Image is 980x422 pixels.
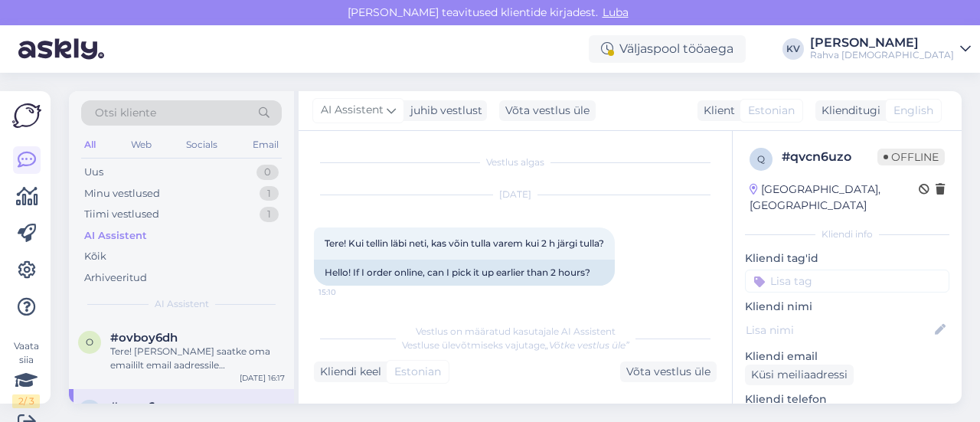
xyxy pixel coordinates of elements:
div: Uus [84,165,103,180]
div: Klient [697,103,735,119]
span: Luba [598,5,633,19]
div: AI Assistent [84,228,147,244]
p: Kliendi email [745,348,949,365]
span: AI Assistent [321,102,384,119]
div: Arhiveeritud [84,270,147,286]
span: AI Assistent [155,297,209,311]
span: Tere! Kui tellin läbi neti, kas võin tulla varem kui 2 h järgi tulla? [325,237,604,249]
span: q [757,153,765,165]
div: Väljaspool tööaega [589,35,746,63]
span: #ovboy6dh [110,331,178,345]
span: Estonian [394,364,441,380]
span: o [86,336,93,348]
div: # qvcn6uzo [782,148,877,166]
div: All [81,135,99,155]
p: Kliendi nimi [745,299,949,315]
div: Kliendi keel [314,364,381,380]
span: Otsi kliente [95,105,156,121]
a: [PERSON_NAME]Rahva [DEMOGRAPHIC_DATA] [810,37,971,61]
img: Askly Logo [12,103,41,128]
div: Tere! [PERSON_NAME] saatke oma emaililt email aadressile [EMAIL_ADDRESS][DOMAIN_NAME] palvega "Pa... [110,345,285,372]
span: Offline [877,149,945,165]
div: Kliendi info [745,227,949,241]
div: Küsi meiliaadressi [745,365,854,385]
i: „Võtke vestlus üle” [545,339,629,351]
span: English [893,103,933,119]
div: [GEOGRAPHIC_DATA], [GEOGRAPHIC_DATA] [750,182,919,214]
div: Võta vestlus üle [499,100,596,121]
div: KV [782,38,804,60]
input: Lisa nimi [746,322,932,339]
div: [DATE] [314,188,717,201]
span: Vestluse ülevõtmiseks vajutage [402,339,629,351]
div: Kõik [84,249,106,264]
div: Vestlus algas [314,155,717,169]
div: Email [250,135,282,155]
div: Vaata siia [12,339,40,408]
div: Hello! If I order online, can I pick it up earlier than 2 hours? [314,260,615,286]
div: 1 [260,207,279,222]
input: Lisa tag [745,270,949,293]
div: 0 [256,165,279,180]
span: #qvcn6uzo [110,400,176,414]
span: Vestlus on määratud kasutajale AI Assistent [416,325,616,337]
div: Rahva [DEMOGRAPHIC_DATA] [810,49,954,61]
div: Klienditugi [815,103,880,119]
div: Tiimi vestlused [84,207,159,222]
div: 2 / 3 [12,394,40,408]
div: Minu vestlused [84,186,160,201]
div: Socials [183,135,220,155]
span: 15:10 [318,286,376,298]
div: juhib vestlust [404,103,482,119]
span: Estonian [748,103,795,119]
div: [DATE] 16:17 [240,372,285,384]
div: [PERSON_NAME] [810,37,954,49]
div: Võta vestlus üle [620,361,717,382]
p: Kliendi tag'id [745,250,949,267]
div: 1 [260,186,279,201]
div: Web [128,135,155,155]
p: Kliendi telefon [745,391,949,407]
